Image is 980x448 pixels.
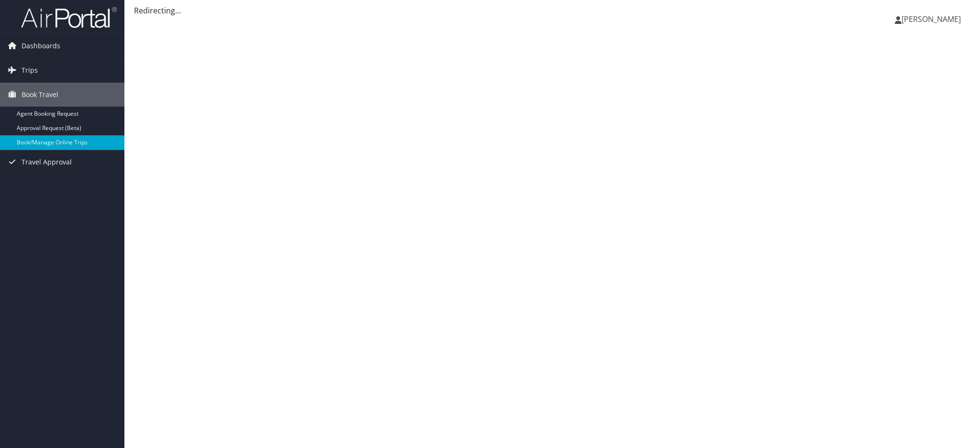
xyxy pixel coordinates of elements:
[895,5,970,33] a: [PERSON_NAME]
[134,5,970,16] div: Redirecting...
[22,34,60,58] span: Dashboards
[22,150,72,174] span: Travel Approval
[22,58,38,82] span: Trips
[22,83,58,107] span: Book Travel
[21,6,117,29] img: airportal-logo.png
[902,14,961,24] span: [PERSON_NAME]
